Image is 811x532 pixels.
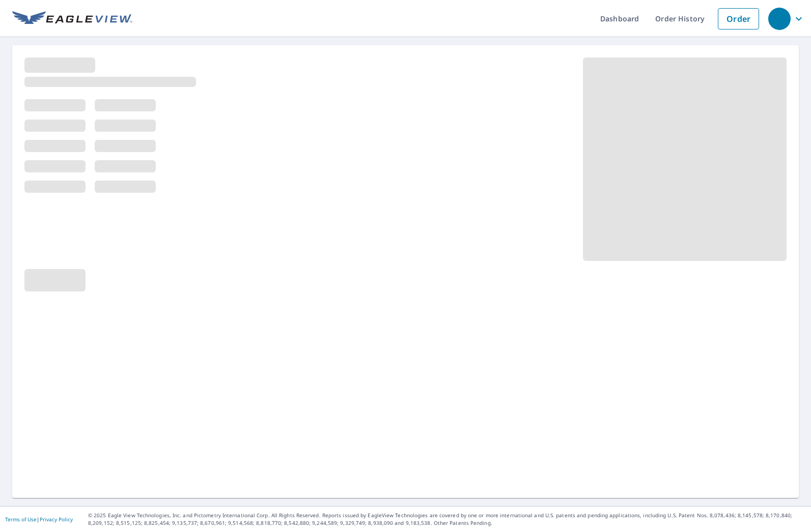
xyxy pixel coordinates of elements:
a: Privacy Policy [40,516,73,523]
a: Order [718,8,759,29]
a: Terms of Use [5,516,37,523]
img: EV Logo [12,11,132,26]
p: © 2025 Eagle View Technologies, Inc. and Pictometry International Corp. All Rights Reserved. Repo... [88,512,806,527]
p: | [5,516,73,522]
